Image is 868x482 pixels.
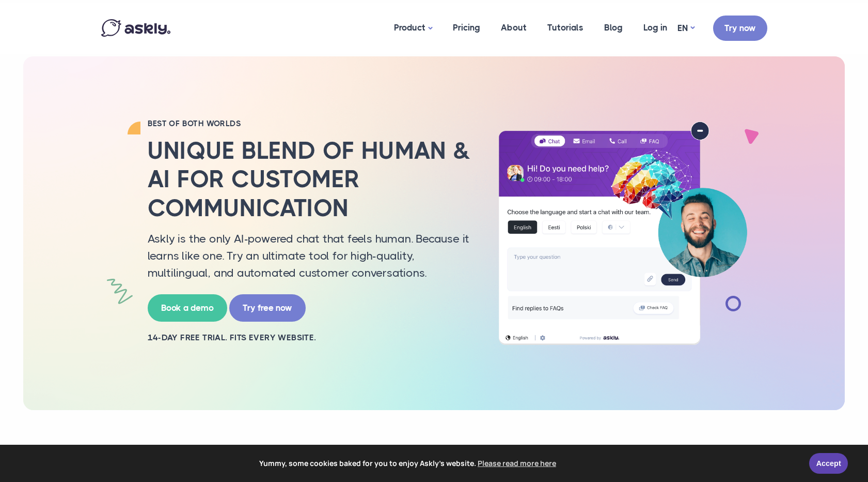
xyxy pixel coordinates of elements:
[101,19,170,37] img: Askly
[148,332,473,343] h2: 14-day free trial. Fits every website.
[713,16,767,41] a: Try now
[148,230,473,281] p: Askly is the only AI-powered chat that feels human. Because it learns like one. Try an ultimate t...
[148,294,227,322] a: Book a demo
[488,122,757,345] img: AI multilingual chat
[537,3,594,53] a: Tutorials
[148,137,473,222] h2: Unique blend of human & AI for customer communication
[633,3,677,53] a: Log in
[15,456,802,471] span: Yummy, some cookies baked for you to enjoy Askly's website.
[677,21,695,36] a: EN
[148,118,473,129] h2: BEST OF BOTH WORLDS
[594,3,633,53] a: Blog
[476,456,558,471] a: learn more about cookies
[809,453,848,474] a: Accept
[384,3,443,54] a: Product
[491,3,537,53] a: About
[229,294,306,322] a: Try free now
[443,3,491,53] a: Pricing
